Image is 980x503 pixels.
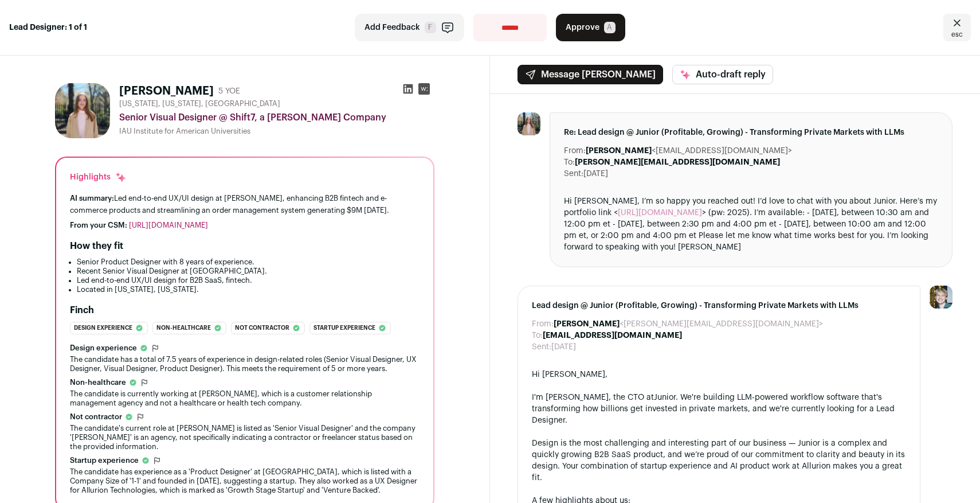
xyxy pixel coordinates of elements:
div: The candidate has experience as a 'Product Designer' at [GEOGRAPHIC_DATA], which is listed with a... [70,467,420,495]
div: The candidate has a total of 7.5 years of experience in design-related roles (Senior Visual Desig... [70,355,420,373]
span: F [425,22,436,33]
b: [PERSON_NAME] [586,147,652,155]
span: Approve [566,22,599,33]
a: [URL][DOMAIN_NAME] [618,209,702,217]
span: AI summary: [70,194,114,202]
dt: To: [564,157,575,168]
a: [URL][DOMAIN_NAME] [129,221,208,229]
button: Message [PERSON_NAME] [518,65,663,84]
li: Recent Senior Visual Designer at [GEOGRAPHIC_DATA]. [77,267,420,276]
dt: Sent: [564,168,583,180]
strong: Lead Designer: 1 of 1 [9,22,87,33]
span: Re: Lead design @ Junior (Profitable, Growing) - Transforming Private Markets with LLMs [564,127,938,138]
div: Hi [PERSON_NAME], I’m so happy you reached out! I’d love to chat with you about Junior. Here’s my... [564,196,938,253]
div: The candidate's current role at [PERSON_NAME] is listed as 'Senior Visual Designer' and the compa... [70,424,420,451]
div: Design is the most challenging and interesting part of our business — Junior is a complex and qui... [532,438,906,483]
dt: From: [532,318,554,330]
b: [PERSON_NAME] [554,320,620,328]
div: Senior Visual Designer @ Shift7, a [PERSON_NAME] Company [119,111,434,124]
span: Design experience [70,344,137,353]
button: Auto-draft reply [672,65,773,84]
b: [PERSON_NAME][EMAIL_ADDRESS][DOMAIN_NAME] [575,158,780,166]
div: Highlights [70,171,127,183]
img: 6494470-medium_jpg [930,286,952,309]
dd: [DATE] [583,168,608,180]
h2: How they fit [70,239,123,253]
button: Add Feedback F [355,14,464,41]
div: IAU Institute for American Universities [119,127,434,136]
li: Senior Product Designer with 8 years of experience. [77,258,420,267]
span: Not contractor [235,322,289,334]
span: Lead design @ Junior (Profitable, Growing) - Transforming Private Markets with LLMs [532,300,906,311]
img: 96e8c7d31716aeccc465560957bafb54b96196274d0c38b668ad00c7331e3a7a.jpg [55,83,110,138]
a: Close [943,14,971,41]
span: Startup experience [70,456,139,465]
dt: To: [532,330,543,341]
img: 96e8c7d31716aeccc465560957bafb54b96196274d0c38b668ad00c7331e3a7a.jpg [518,112,540,135]
div: Led end-to-end UX/UI design at [PERSON_NAME], enhancing B2B fintech and e-commerce products and s... [70,192,420,216]
span: From your CSM: [70,221,127,229]
span: Non-healthcare [70,378,126,387]
button: Approve A [556,14,625,41]
h1: [PERSON_NAME] [119,83,214,99]
li: Located in [US_STATE], [US_STATE]. [77,285,420,294]
a: Junior [654,393,676,401]
div: 5 YOE [218,85,240,97]
dt: Sent: [532,341,551,353]
h2: Finch [70,303,94,317]
span: Add Feedback [364,22,420,33]
b: [EMAIL_ADDRESS][DOMAIN_NAME] [543,332,682,340]
div: Hi [PERSON_NAME], [532,369,906,380]
span: Startup experience [313,322,375,334]
span: A [604,22,616,33]
span: esc [951,30,963,39]
dd: <[PERSON_NAME][EMAIL_ADDRESS][DOMAIN_NAME]> [554,318,823,330]
div: I'm [PERSON_NAME], the CTO at . We're building LLM-powered workflow software that's transforming ... [532,392,906,426]
div: The candidate is currently working at [PERSON_NAME], which is a customer relationship management ... [70,389,420,408]
dt: From: [564,145,586,157]
span: [US_STATE], [US_STATE], [GEOGRAPHIC_DATA] [119,99,280,108]
span: Non-healthcare [156,322,211,334]
li: Led end-to-end UX/UI design for B2B SaaS, fintech. [77,276,420,285]
span: Design experience [74,322,132,334]
dd: <[EMAIL_ADDRESS][DOMAIN_NAME]> [586,145,792,157]
dd: [DATE] [551,341,576,353]
span: Not contractor [70,412,122,422]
